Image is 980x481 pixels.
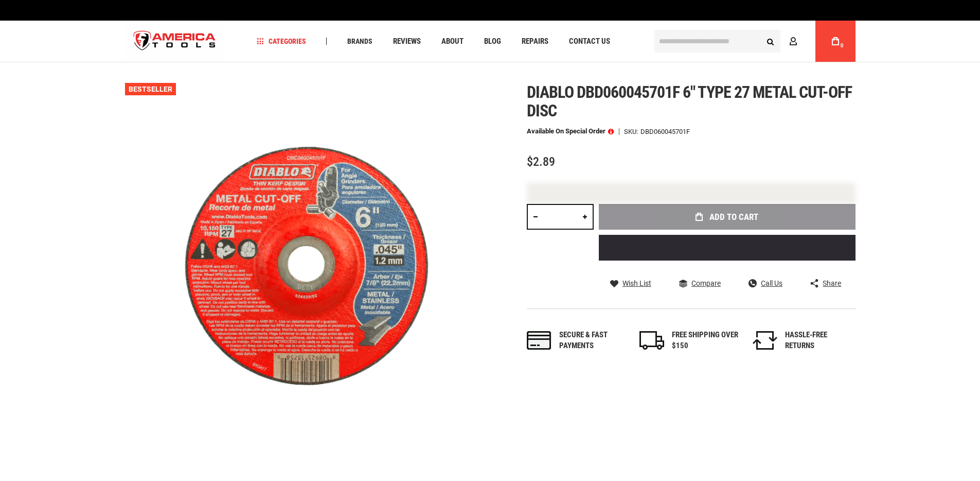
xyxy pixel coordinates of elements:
span: Contact Us [569,38,610,45]
span: Share [823,280,841,287]
div: HASSLE-FREE RETURNS [785,330,852,352]
img: main product photo [125,83,490,449]
a: Call Us [749,279,782,288]
span: $2.89 [527,154,555,169]
a: 0 [826,21,845,62]
a: Repairs [517,35,553,48]
a: Compare [679,279,721,288]
span: Compare [691,280,721,287]
a: Categories [252,35,311,48]
div: DBD060045701F [640,128,690,135]
a: store logo [125,22,225,61]
strong: SKU [624,128,640,135]
span: Reviews [393,38,421,45]
div: FREE SHIPPING OVER $150 [672,330,739,352]
img: returns [753,331,777,350]
span: Call Us [761,280,782,287]
span: Repairs [522,38,548,45]
div: Secure & fast payments [559,330,626,352]
span: Brands [347,38,372,45]
span: About [441,38,464,45]
p: Available on Special Order [527,128,614,135]
a: Brands [343,35,377,48]
button: Search [761,31,780,51]
img: America Tools [125,22,225,61]
span: Diablo dbd060045701f 6" type 27 metal cut-off disc [527,82,852,121]
a: Wish List [610,279,651,288]
a: Reviews [388,35,425,48]
span: Blog [484,38,501,45]
span: Wish List [622,280,651,287]
a: About [437,35,468,48]
a: Blog [479,35,506,48]
img: payments [527,331,551,350]
span: Categories [257,38,306,45]
span: 0 [841,43,844,48]
img: shipping [639,331,664,350]
a: Contact Us [564,35,615,48]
